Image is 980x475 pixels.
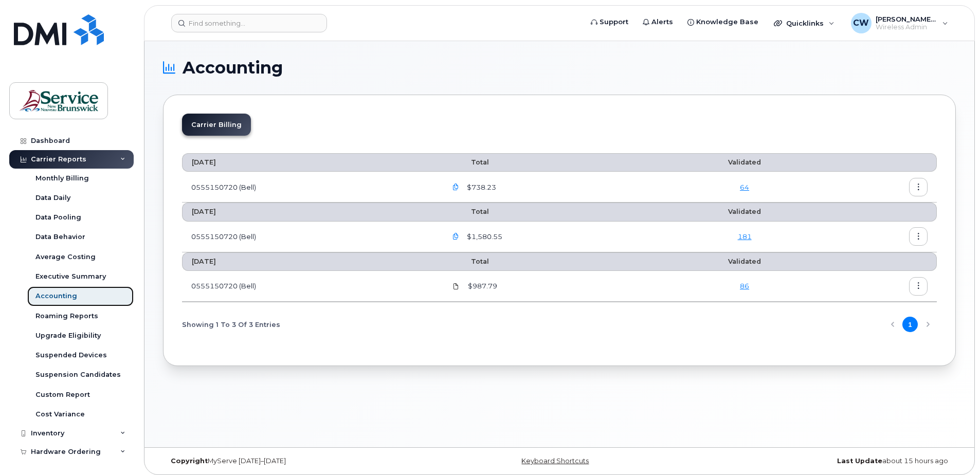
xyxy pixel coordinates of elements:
span: Total [446,258,489,265]
th: [DATE] [182,153,437,172]
td: 0555150720 (Bell) [182,271,437,302]
th: [DATE] [182,203,437,221]
a: 86 [740,282,749,290]
th: Validated [666,203,823,221]
span: Showing 1 To 3 Of 3 Entries [182,317,280,332]
span: Accounting [183,60,283,76]
a: Keyboard Shortcuts [521,457,589,465]
button: Page 1 [902,317,918,332]
th: Validated [666,252,823,271]
span: Total [446,208,489,215]
td: 0555150720 (Bell) [182,172,437,203]
span: $987.79 [466,281,497,291]
span: Total [446,158,489,166]
span: $1,580.55 [465,232,502,242]
a: 181 [738,232,752,241]
a: 64 [740,183,749,191]
th: [DATE] [182,252,437,271]
span: $738.23 [465,182,496,192]
th: Validated [666,153,823,172]
div: about 15 hours ago [692,457,956,465]
div: MyServe [DATE]–[DATE] [163,457,427,465]
strong: Copyright [171,457,208,465]
a: PDF_555150720_005_0000000000.pdf [446,277,466,295]
td: 0555150720 (Bell) [182,222,437,252]
strong: Last Update [837,457,882,465]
